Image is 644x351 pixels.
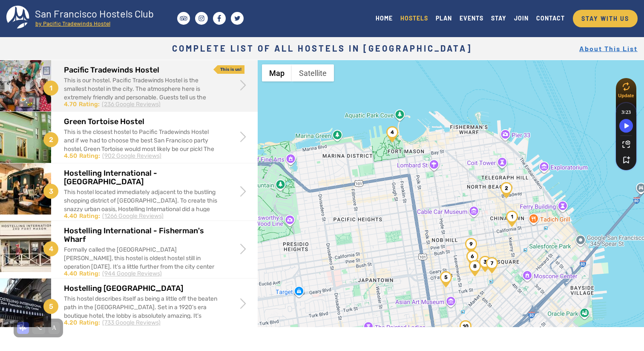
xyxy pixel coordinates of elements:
button: Show satellite imagery [292,64,334,81]
div: Rating: [79,270,100,278]
div: Rating: [79,100,100,109]
div: Amsterdam Hostel [465,238,477,254]
div: Adelaide Hostel [466,250,478,267]
div: (1266 Google Reviews) [102,212,164,220]
span: 5 [43,299,58,314]
div: 4.40 [64,212,77,220]
div: European Hostel [460,320,471,336]
a: HOME [372,12,397,24]
div: 4.50 [64,152,77,160]
div: 4.40 [64,270,77,278]
div: Orange Village Hostel [469,260,481,276]
h2: Pacific Tradewinds Hostel [64,66,219,75]
div: Hostelling International - City Center [440,271,452,287]
h2: Hostelling International - Fisherman's Wharf [64,227,219,244]
a: About This List [579,44,638,52]
div: Rating: [79,152,100,160]
a: JOIN [510,12,532,24]
div: 4.70 [64,100,77,109]
div: (902 Google Reviews) [102,152,161,160]
div: Pacific Tradewinds Hostel [506,211,518,227]
tspan: by Pacific Tradewinds Hostel [35,20,110,27]
button: Show street map [262,64,292,81]
div: This hostel located immediately adjacent to the bustling shopping district of [GEOGRAPHIC_DATA]. ... [64,188,219,239]
h2: Green Tortoise Hostel [64,118,219,126]
h2: Hostelling [GEOGRAPHIC_DATA] [64,284,219,293]
div: (944 Google Reviews) [102,270,162,278]
a: CONTACT [532,12,569,24]
div: (236 Google Reviews) [102,100,161,109]
div: Formally called the [GEOGRAPHIC_DATA][PERSON_NAME], this hostel is oldest hostel still in operati... [64,246,219,297]
a: PLAN [432,12,456,24]
div: 4.20 [64,319,77,327]
div: This is the closest hostel to Pacific Tradewinds Hostel and if we had to choose the best San Fran... [64,128,219,179]
div: Hostelling International - Fisherman&#039;s Wharf [386,126,398,142]
span: 2 [43,132,58,147]
div: Hostelling International - Downtown [479,256,491,272]
a: HOSTELS [397,12,432,24]
div: Rating: [79,212,100,220]
span: 4 [43,241,58,256]
h2: Hostelling International - [GEOGRAPHIC_DATA] [64,169,219,186]
div: This hostel describes itself as being a little off the beaten path in the [GEOGRAPHIC_DATA]. Set ... [64,295,219,346]
div: Pod Room [486,257,498,273]
span: 3 [43,184,58,199]
div: (733 Google Reviews) [102,319,161,327]
div: Rating: [79,319,100,327]
div: Green Tortoise Hostel [500,182,512,198]
tspan: San Francisco Hostels Club [35,7,154,20]
span: 1 [43,81,58,96]
a: EVENTS [456,12,487,24]
a: San Francisco Hostels Club by Pacific Tradewinds Hostel [6,6,162,31]
div: This is our hostel. Pacific Tradewinds Hostel is the smallest hostel in the city. The atmosphere ... [64,76,219,128]
a: STAY [487,12,510,24]
a: STAY WITH US [573,10,638,27]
